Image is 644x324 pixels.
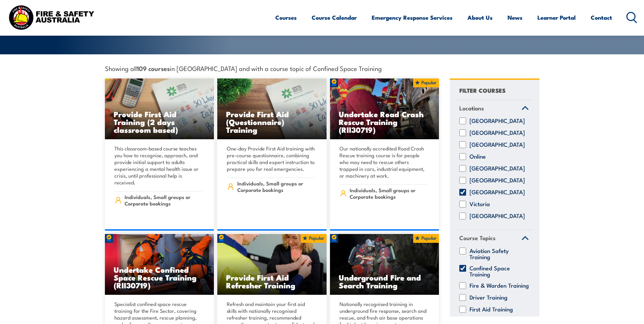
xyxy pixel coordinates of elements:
h3: Provide First Aid Training (2 days classroom based) [114,110,205,133]
img: Mental Health First Aid Training (Standard) – Classroom [105,78,214,140]
a: Undertake Confined Space Rescue Training (RII30719) [105,234,214,295]
a: Underground Fire and Search Training [330,234,439,295]
a: News [508,8,522,26]
a: Course Calendar [312,8,357,26]
a: About Us [467,8,493,26]
img: Undertake Confined Space Rescue Training (non Fire-Sector) (2) [105,234,214,295]
label: First Aid Training [470,306,513,313]
span: Locations [459,104,484,113]
img: Underground mine rescue [330,234,439,295]
strong: 109 courses [137,64,170,73]
a: Provide First Aid Refresher Training [217,234,327,295]
label: Victoria [470,201,490,208]
span: Individuals, Small groups or Corporate bookings [125,194,202,206]
h3: Underground Fire and Search Training [339,273,430,289]
span: Individuals, Small groups or Corporate bookings [350,187,427,200]
a: Provide First Aid Training (2 days classroom based) [105,78,214,140]
h3: Undertake Road Crash Rescue Training (RII30719) [339,110,430,133]
h3: Provide First Aid Refresher Training [226,273,318,289]
label: [GEOGRAPHIC_DATA] [470,213,525,219]
a: Contact [591,8,612,26]
label: [GEOGRAPHIC_DATA] [470,177,525,184]
a: Emergency Response Services [372,8,453,26]
label: Confined Space Training [470,265,529,277]
p: Our nationally accredited Road Crash Rescue training course is for people who may need to rescue ... [339,145,428,179]
a: Undertake Road Crash Rescue Training (RII30719) [330,78,439,140]
img: Mental Health First Aid Training (Standard) – Blended Classroom [217,78,327,140]
label: [GEOGRAPHIC_DATA] [470,141,525,148]
p: This classroom-based course teaches you how to recognise, approach, and provide initial support t... [114,145,203,186]
label: Aviation Safety Training [470,248,529,260]
span: Individuals, Small groups or Corporate bookings [237,180,315,193]
p: One-day Provide First Aid training with pre-course questionnaire, combining practical skills and ... [227,145,315,172]
a: Courses [275,8,297,26]
a: Provide First Aid (Questionnaire) Training [217,78,327,140]
a: Locations [456,100,532,118]
img: Provide First Aid (Blended Learning) [217,234,327,295]
label: [GEOGRAPHIC_DATA] [470,129,525,136]
label: Driver Training [470,294,508,301]
a: Learner Portal [537,8,576,26]
label: Online [470,153,486,160]
a: Course Topics [456,230,532,248]
label: Fire & Warden Training [470,282,529,289]
h3: Undertake Confined Space Rescue Training (RII30719) [114,266,205,289]
span: Showing all in [GEOGRAPHIC_DATA] and with a course topic of Confined Space Training [105,65,382,72]
img: Road Crash Rescue Training [330,78,439,140]
span: Course Topics [459,233,496,242]
label: [GEOGRAPHIC_DATA] [470,165,525,172]
label: [GEOGRAPHIC_DATA] [470,118,525,124]
label: [GEOGRAPHIC_DATA] [470,189,525,196]
h3: Provide First Aid (Questionnaire) Training [226,110,318,133]
h4: FILTER COURSES [459,86,505,95]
